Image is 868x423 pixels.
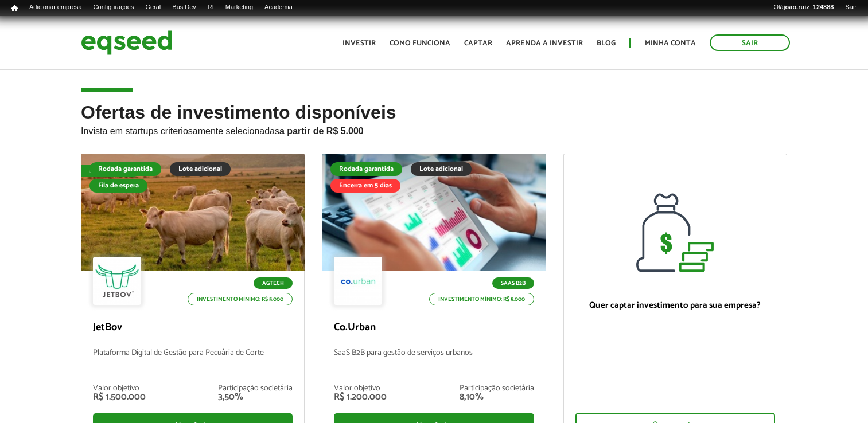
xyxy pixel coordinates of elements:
div: Lote adicional [411,162,472,176]
a: Blog [597,40,616,47]
strong: joao.ruiz_124888 [784,3,834,10]
a: Olájoao.ruiz_124888 [768,3,839,12]
div: Valor objetivo [93,385,146,393]
div: Fila de espera [81,165,140,177]
p: JetBov [93,322,293,334]
h2: Ofertas de investimento disponíveis [81,103,787,154]
a: Sair [710,34,790,51]
a: Academia [259,3,298,12]
p: Co.Urban [334,322,534,334]
div: Rodada garantida [89,162,161,176]
a: Configurações [88,3,140,12]
a: Aprenda a investir [506,40,583,47]
div: Encerra em 5 dias [330,179,400,193]
div: Fila de espera [89,179,147,193]
p: Investimento mínimo: R$ 5.000 [429,293,534,305]
div: Participação societária [218,385,293,393]
a: Bus Dev [166,3,202,12]
p: Invista em startups criteriosamente selecionadas [81,123,787,136]
p: Investimento mínimo: R$ 5.000 [188,293,293,305]
a: Geral [139,3,166,12]
p: SaaS B2B para gestão de serviços urbanos [334,348,534,373]
div: Valor objetivo [334,385,387,393]
a: Sair [839,3,862,12]
a: Marketing [220,3,259,12]
span: Início [11,4,18,12]
div: Lote adicional [170,162,231,176]
p: Quer captar investimento para sua empresa? [575,300,775,311]
img: EqSeed [81,28,173,58]
div: R$ 1.500.000 [93,393,146,402]
div: Rodada garantida [330,162,402,176]
div: 3,50% [218,393,293,402]
strong: a partir de R$ 5.000 [279,126,364,136]
a: Início [6,3,24,14]
p: SaaS B2B [492,277,534,289]
a: Adicionar empresa [24,3,88,12]
a: RI [202,3,220,12]
a: Minha conta [645,40,696,47]
a: Captar [464,40,492,47]
div: 8,10% [460,393,534,402]
p: Plataforma Digital de Gestão para Pecuária de Corte [93,348,293,373]
p: Agtech [254,277,293,289]
a: Como funciona [390,40,450,47]
div: R$ 1.200.000 [334,393,387,402]
a: Investir [342,40,376,47]
div: Participação societária [460,385,534,393]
